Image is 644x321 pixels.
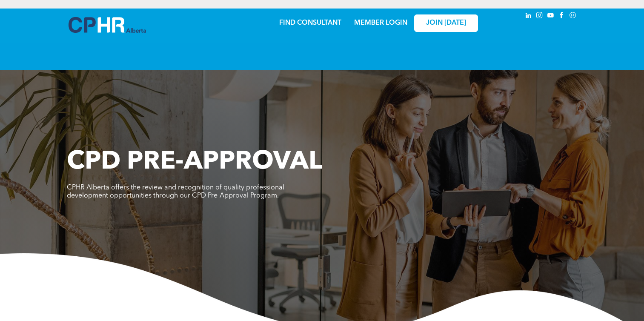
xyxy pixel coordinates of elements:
[67,149,322,175] span: CPD PRE-APPROVAL
[67,184,284,199] span: CPHR Alberta offers the review and recognition of quality professional development opportunities ...
[546,11,555,22] a: youtube
[69,17,146,33] img: A blue and white logo for cp alberta
[426,19,466,27] span: JOIN [DATE]
[354,20,407,26] a: MEMBER LOGIN
[568,11,578,22] a: Social network
[535,11,544,22] a: instagram
[557,11,567,22] a: facebook
[414,14,478,32] a: JOIN [DATE]
[279,20,341,26] a: FIND CONSULTANT
[524,11,533,22] a: linkedin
